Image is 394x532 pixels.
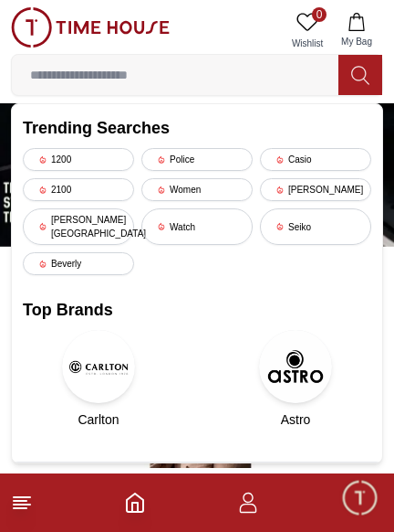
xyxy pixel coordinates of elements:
[220,330,371,429] a: AstroAstro
[141,148,253,171] div: Police
[23,330,174,429] a: CarltonCarlton
[92,19,278,37] div: [PERSON_NAME]
[23,178,134,201] div: 2100
[260,148,371,171] div: Casio
[260,178,371,201] div: [PERSON_NAME]
[348,9,385,46] em: Minimize
[238,262,285,274] span: 07:21 AM
[78,295,188,328] div: New Enquiry
[62,343,212,365] span: Nearest Store Locator
[334,35,379,48] span: My Bag
[285,7,330,54] a: 0Wishlist
[260,208,371,245] div: Seiko
[23,148,134,171] div: 1200
[244,343,373,365] span: Request a callback
[14,175,394,194] div: [PERSON_NAME]
[340,478,380,518] div: Chat Widget
[62,330,135,403] img: Carlton
[285,37,330,50] span: Wishlist
[233,385,373,407] span: Track your Shipment
[9,9,46,46] em: Back
[233,337,385,370] div: Request a callback
[287,295,385,328] div: Exchanges
[11,7,170,48] img: ...
[141,208,253,245] div: Watch
[50,337,223,370] div: Nearest Store Locator
[221,379,385,412] div: Track your Shipment
[23,297,371,323] h2: Top Brands
[330,7,383,54] button: My Bag
[78,410,119,429] span: Carlton
[259,330,332,403] img: Astro
[26,209,275,270] span: Hello! I'm your Time House Watches Support Assistant. How can I assist you [DATE]?
[312,7,327,22] span: 0
[89,301,176,323] span: New Enquiry
[23,252,134,275] div: Beverly
[197,295,278,328] div: Services
[23,208,134,245] div: [PERSON_NAME][GEOGRAPHIC_DATA]
[299,301,373,323] span: Exchanges
[209,301,266,323] span: Services
[51,12,82,43] img: Profile picture of Zoe
[141,178,253,201] div: Women
[281,410,311,429] span: Astro
[124,492,146,514] a: Home
[23,115,371,141] h2: Trending Searches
